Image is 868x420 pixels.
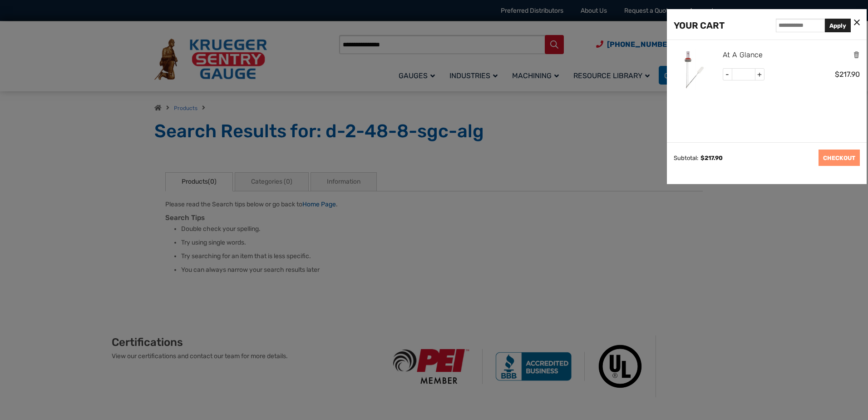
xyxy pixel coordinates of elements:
a: At A Glance [723,49,763,61]
a: Remove this item [853,50,860,59]
button: Apply [825,19,851,32]
span: $ [700,155,705,161]
img: At A Glance [674,49,715,90]
span: + [755,69,764,80]
span: $ [835,70,839,79]
div: Subtotal: [674,155,698,161]
span: 217.90 [700,155,723,161]
a: CHECKOUT [819,150,860,166]
span: 217.90 [835,70,860,79]
span: - [723,69,732,80]
div: YOUR CART [674,18,725,33]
